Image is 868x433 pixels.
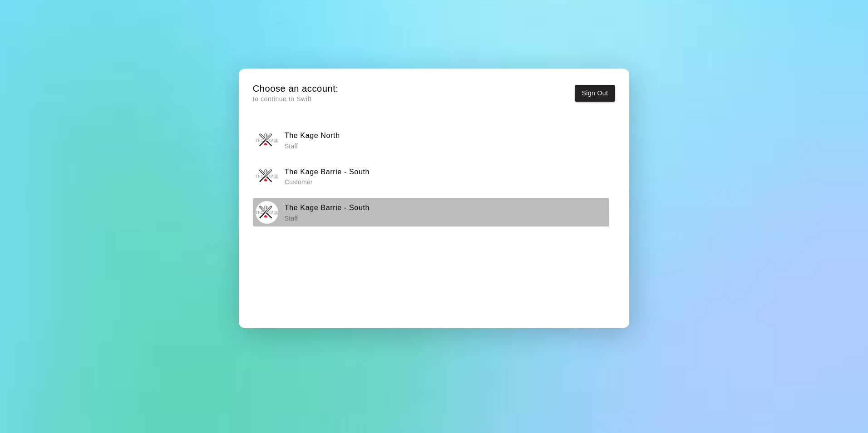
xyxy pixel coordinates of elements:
[253,198,615,226] button: The Kage Barrie - SouthThe Kage Barrie - South Staff
[256,129,278,152] img: The Kage North
[285,214,370,223] p: Staff
[285,130,340,142] h6: The Kage North
[253,126,615,154] button: The Kage NorthThe Kage North Staff
[285,166,370,178] h6: The Kage Barrie - South
[253,83,339,95] h5: Choose an account:
[256,201,278,224] img: The Kage Barrie - South
[253,94,339,104] p: to continue to Swift
[256,165,278,187] img: The Kage Barrie - South
[285,202,370,214] h6: The Kage Barrie - South
[285,142,340,151] p: Staff
[575,85,616,102] button: Sign Out
[253,162,615,191] button: The Kage Barrie - SouthThe Kage Barrie - South Customer
[285,177,370,187] p: Customer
